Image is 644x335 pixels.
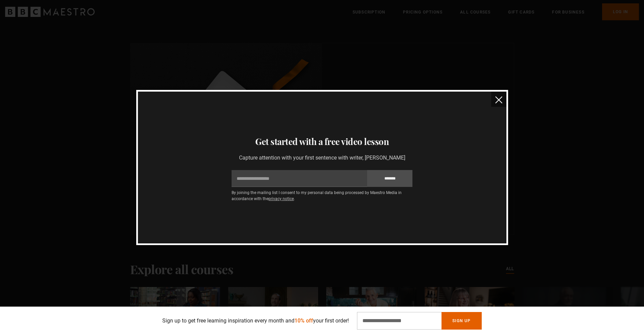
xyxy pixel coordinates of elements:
h3: Get started with a free video lesson [146,135,498,148]
span: 10% off [294,317,313,324]
p: Capture attention with your first sentence with writer, [PERSON_NAME] [232,154,412,162]
button: close [491,92,506,107]
a: privacy notice [268,196,294,201]
p: Sign up to get free learning inspiration every month and your first order! [162,317,349,325]
button: Sign Up [442,312,481,330]
p: By joining the mailing list I consent to my personal data being processed by Maestro Media in acc... [232,190,412,202]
